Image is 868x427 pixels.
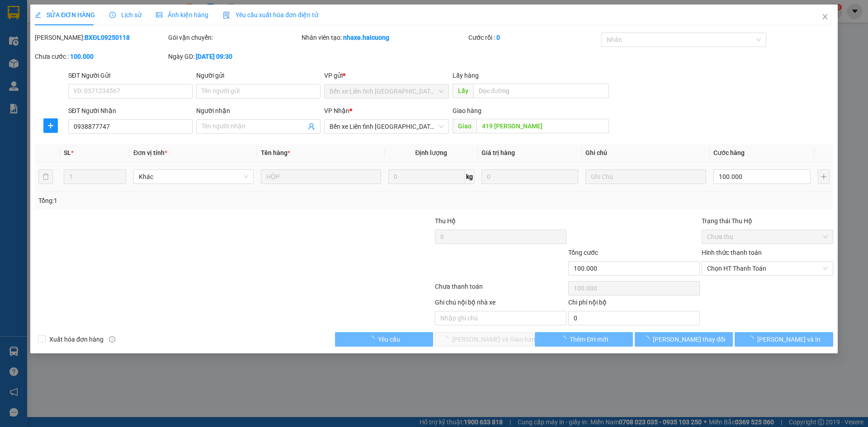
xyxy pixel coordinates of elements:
div: VP gửi [325,70,449,80]
span: Chọn HT Thanh Toán [707,262,828,275]
div: Gói vận chuyển: [168,33,300,42]
b: [DATE] 09:30 [196,53,232,60]
span: edit [35,12,41,18]
span: loading [643,336,653,342]
span: user-add [308,123,316,130]
input: VD: Bàn, Ghế [261,169,381,184]
div: Cước rồi : [468,33,600,42]
button: Close [812,5,838,30]
div: Người gửi [196,70,321,80]
span: Thu Hộ [435,217,456,225]
div: Chi phí nội bộ [568,297,700,311]
span: Giao [453,119,476,133]
button: Thêm ĐH mới [535,332,633,347]
span: Bến xe Liên tỉnh Đắk Lắk [330,84,443,98]
div: [PERSON_NAME]: [35,33,166,42]
span: Yêu cầu [378,334,400,344]
div: Người nhận [196,106,321,116]
span: Định lượng [415,149,448,156]
span: Giá trị hàng [481,149,515,156]
span: Khác [139,170,248,183]
div: Chưa cước : [35,52,166,61]
b: 100.000 [70,53,94,60]
span: kg [465,169,474,184]
label: Hình thức thanh toán [702,249,762,256]
input: 0 [481,169,579,184]
div: Ngày GD: [168,52,300,61]
span: loading [368,336,378,342]
span: Chưa thu [707,230,828,244]
span: loading [560,336,570,342]
span: VP Nhận [325,107,350,114]
b: 0 [496,34,500,41]
span: Lịch sử [109,11,142,19]
span: Cước hàng [713,149,745,156]
span: Giao hàng [453,107,481,114]
div: Nhân viên tạo: [302,33,467,42]
span: SL [64,149,71,156]
span: Yêu cầu xuất hóa đơn điện tử [223,11,318,19]
span: clock-circle [109,12,116,18]
input: Dọc đường [473,84,609,98]
div: Tổng: 1 [38,196,335,206]
div: Trạng thái Thu Hộ [702,216,833,226]
img: icon [223,12,230,19]
span: SỬA ĐƠN HÀNG [35,11,95,19]
div: SĐT Người Nhận [68,106,193,116]
div: Chưa thanh toán [434,282,567,297]
span: Lấy [453,84,473,98]
input: Dọc đường [476,119,609,133]
span: Bến xe Liên tỉnh Đắk Lắk [330,120,443,133]
span: info-circle [109,336,115,343]
span: Tổng cước [568,249,598,256]
span: [PERSON_NAME] thay đổi [653,334,725,344]
span: Lấy hàng [453,72,479,79]
button: [PERSON_NAME] và Giao hàng [435,332,533,347]
span: Thêm ĐH mới [570,334,608,344]
span: Ảnh kiện hàng [156,11,208,19]
span: Đơn vị tính [133,149,167,156]
b: BXĐL09250118 [85,34,130,41]
span: picture [156,12,162,18]
button: [PERSON_NAME] và In [735,332,833,347]
input: Nhập ghi chú [435,311,566,325]
span: plus [44,122,57,129]
button: [PERSON_NAME] thay đổi [635,332,733,347]
span: close [821,13,829,20]
button: plus [818,169,830,184]
span: [PERSON_NAME] và In [757,334,821,344]
button: Yêu cầu [335,332,433,347]
input: Ghi Chú [586,169,706,184]
button: plus [43,118,58,133]
button: delete [38,169,53,184]
div: Ghi chú nội bộ nhà xe [435,297,566,311]
span: Tên hàng [261,149,290,156]
span: loading [747,336,757,342]
div: SĐT Người Gửi [68,70,193,80]
b: nhaxe.haicuong [343,34,389,41]
span: Xuất hóa đơn hàng [46,334,107,344]
th: Ghi chú [582,144,710,162]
